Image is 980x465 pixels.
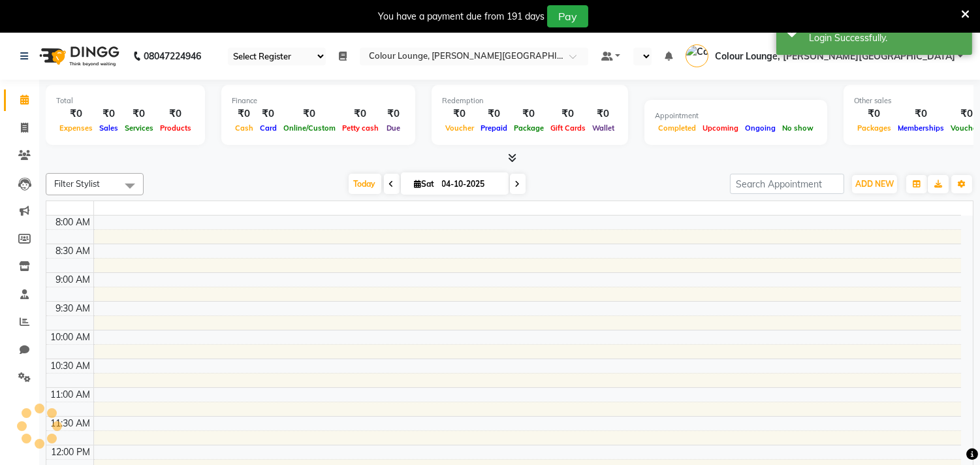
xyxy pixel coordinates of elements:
[54,302,93,315] div: 9:30 AM
[852,175,897,193] button: ADD NEW
[121,106,157,121] div: ₹0
[547,5,588,27] button: Pay
[655,110,817,121] div: Appointment
[742,123,779,133] span: Ongoing
[894,123,947,133] span: Memberships
[382,106,405,121] div: ₹0
[547,123,589,133] span: Gift Cards
[383,123,403,133] span: Due
[477,123,511,133] span: Prepaid
[232,123,257,133] span: Cash
[232,95,405,106] div: Finance
[56,123,96,133] span: Expenses
[56,106,96,121] div: ₹0
[280,123,339,133] span: Online/Custom
[121,123,157,133] span: Services
[699,123,742,133] span: Upcoming
[48,330,93,344] div: 10:00 AM
[49,445,93,459] div: 12:00 PM
[442,123,477,133] span: Voucher
[894,106,947,121] div: ₹0
[54,273,93,287] div: 9:00 AM
[854,106,894,121] div: ₹0
[144,38,201,74] b: 08047224946
[511,123,547,133] span: Package
[442,106,477,121] div: ₹0
[511,106,547,121] div: ₹0
[257,106,280,121] div: ₹0
[96,106,121,121] div: ₹0
[56,95,195,106] div: Total
[54,216,93,229] div: 8:00 AM
[547,106,589,121] div: ₹0
[157,123,195,133] span: Products
[655,123,699,133] span: Completed
[715,50,955,63] span: Colour Lounge, [PERSON_NAME][GEOGRAPHIC_DATA]
[54,178,100,189] span: Filter Stylist
[257,123,280,133] span: Card
[48,388,93,402] div: 11:00 AM
[779,123,817,133] span: No show
[442,95,618,106] div: Redemption
[280,106,339,121] div: ₹0
[855,179,894,189] span: ADD NEW
[730,174,844,194] input: Search Appointment
[349,174,381,194] span: Today
[48,417,93,430] div: 11:30 AM
[809,31,962,45] div: Login Successfully.
[157,106,195,121] div: ₹0
[378,10,545,24] div: You have a payment due from 191 days
[48,359,93,373] div: 10:30 AM
[686,44,708,67] img: Colour Lounge, Lawrence Road
[339,106,382,121] div: ₹0
[589,106,618,121] div: ₹0
[339,123,382,133] span: Petty cash
[854,123,894,133] span: Packages
[477,106,511,121] div: ₹0
[33,38,123,74] img: logo
[96,123,121,133] span: Sales
[411,179,438,189] span: Sat
[589,123,618,133] span: Wallet
[438,174,503,194] input: 2025-10-04
[232,106,257,121] div: ₹0
[54,244,93,258] div: 8:30 AM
